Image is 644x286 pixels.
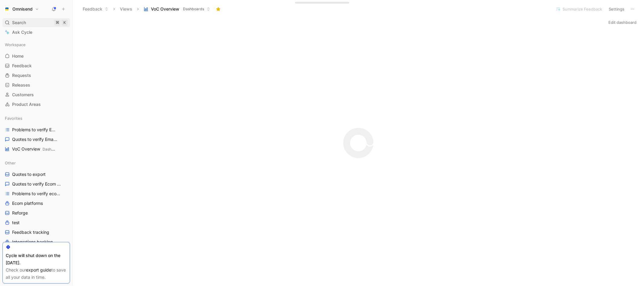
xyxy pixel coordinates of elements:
a: export guide [26,267,51,272]
button: Edit dashboard [606,18,639,27]
a: Integrations backlog [2,237,70,246]
a: Reforge [2,208,70,218]
a: Problems to verify Email Builder [2,125,70,134]
span: Workspace [5,42,26,48]
button: OmnisendOmnisend [2,5,40,13]
span: Product Areas [12,101,41,107]
a: Product Areas [2,100,70,109]
span: Quotes to verify Email builder [12,136,57,142]
span: Dashboards [43,147,63,151]
span: Dashboards [183,6,204,12]
div: ⌘ [54,20,60,26]
button: Settings [606,5,627,13]
span: Search [12,19,26,26]
h1: Omnisend [12,6,33,12]
img: Omnisend [4,6,10,12]
button: Views [117,5,135,14]
span: Feedback [12,63,32,69]
div: Search⌘K [2,18,70,27]
button: Feedback [80,5,111,14]
a: VoC OverviewDashboards [2,145,70,154]
a: Problems to verify ecom platforms [2,189,70,198]
span: Problems to verify Email Builder [12,127,58,133]
button: VoC OverviewDashboards [141,5,213,14]
span: Feedback tracking [12,229,49,235]
span: Releases [12,82,30,88]
a: Feedback [2,61,70,70]
span: Requests [12,72,31,78]
a: Customers [2,90,70,99]
a: Ask Cycle [2,28,70,37]
span: Customers [12,92,34,98]
div: K [62,20,68,26]
div: Workspace [2,40,70,49]
div: Check our to save all your data in time. [6,266,67,281]
span: Other [5,160,16,166]
a: Quotes to export [2,170,70,179]
a: Quotes to verify Ecom platforms [2,180,70,189]
a: Releases [2,81,70,90]
button: Summarize Feedback [553,5,605,13]
span: Integrations backlog [12,239,53,245]
span: Quotes to verify Ecom platforms [12,181,63,187]
span: Ecom platforms [12,200,43,206]
span: Reforge [12,210,28,216]
span: Home [12,53,24,59]
span: Problems to verify ecom platforms [12,191,63,197]
span: VoC Overview [12,146,56,152]
div: Cycle will shut down on the [DATE]. [6,252,67,266]
a: test [2,218,70,227]
a: Ecom platforms [2,199,70,208]
span: Favorites [5,115,22,121]
span: VoC Overview [151,6,179,12]
div: Favorites [2,114,70,123]
span: Quotes to export [12,171,46,177]
a: Feedback tracking [2,228,70,237]
a: Home [2,52,70,61]
a: Requests [2,71,70,80]
div: Other [2,158,70,167]
a: Quotes to verify Email builder [2,135,70,144]
span: test [12,220,20,226]
span: Ask Cycle [12,29,32,36]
